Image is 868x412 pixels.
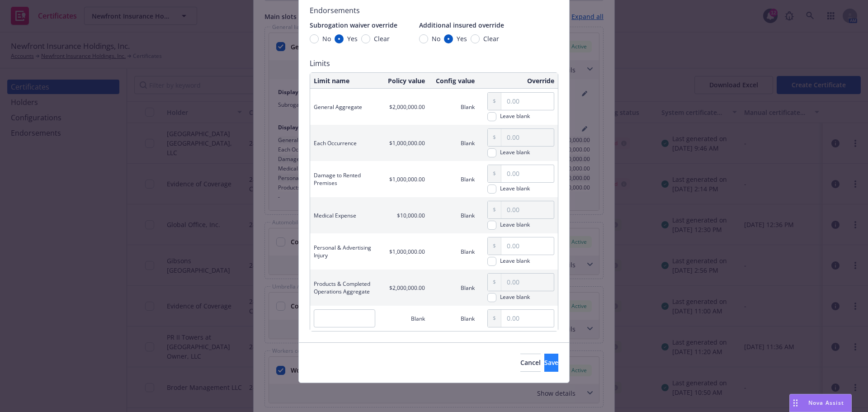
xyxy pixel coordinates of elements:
div: Leave blank [500,148,530,156]
span: Clear [374,34,390,43]
span: No [432,34,440,43]
input: Yes [444,34,453,43]
input: 0.00 [501,310,554,327]
input: No [419,34,428,43]
td: Blank [429,161,478,197]
td: Products & Completed Operations Aggregate [310,270,379,306]
span: Leave blank [500,148,530,157]
input: Clear [361,34,370,43]
span: Leave blank [500,112,530,121]
span: Blank [411,315,425,322]
div: Leave blank [500,185,530,192]
th: Limit name [310,73,379,89]
td: Blank [429,89,478,125]
span: No [322,34,331,43]
th: Config value [429,73,478,89]
input: 0.00 [501,274,554,291]
span: Leave blank [500,293,530,302]
span: $1,000,000.00 [389,139,425,147]
td: Blank [429,125,478,161]
td: Blank [429,270,478,306]
input: Clear [471,34,480,43]
span: Yes [347,34,358,43]
td: Each Occurrence [310,125,379,161]
span: Save [544,358,558,367]
td: Blank [429,233,478,270]
div: Leave blank [500,293,530,301]
span: Endorsements [310,5,558,16]
span: Additional insured override [419,21,504,29]
div: Leave blank [500,221,530,228]
td: Medical Expense [310,197,379,233]
td: Personal & Advertising Injury [310,233,379,270]
input: 0.00 [501,165,554,182]
div: Drag to move [790,394,801,412]
th: Policy value [379,73,429,89]
button: Cancel [520,354,541,372]
button: Nova Assist [789,394,852,412]
td: Damage to Rented Premises [310,161,379,197]
span: $1,000,000.00 [389,175,425,183]
th: Override [478,73,558,89]
input: 0.00 [501,201,554,218]
button: Save [544,354,558,372]
span: Leave blank [500,257,530,266]
input: 0.00 [501,237,554,255]
input: No [310,34,319,43]
input: 0.00 [501,93,554,110]
td: General Aggregate [310,89,379,125]
td: Blank [429,197,478,233]
span: Limits [310,58,558,69]
span: Clear [483,34,499,43]
input: Yes [335,34,344,43]
span: Leave blank [500,185,530,194]
span: Leave blank [500,221,530,230]
div: Leave blank [500,257,530,265]
span: Subrogation waiver override [310,21,397,29]
span: Nova Assist [808,399,844,407]
span: Yes [457,34,467,43]
div: Leave blank [500,112,530,120]
input: 0.00 [501,129,554,146]
span: $1,000,000.00 [389,248,425,256]
td: Blank [429,306,478,331]
span: Cancel [520,358,541,367]
span: $2,000,000.00 [389,284,425,292]
span: $2,000,000.00 [389,103,425,111]
span: $10,000.00 [397,212,425,219]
